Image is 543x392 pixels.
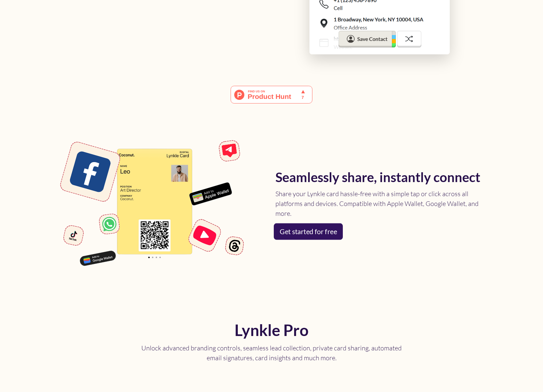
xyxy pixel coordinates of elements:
[60,135,256,275] img: Share your digital business card anywhere
[130,322,413,338] h2: Lynkle Pro
[130,343,413,363] p: Unlock advanced branding controls, seamless lead collection, private card sharing, automated emai...
[231,86,312,103] img: Lynkle - Instantly share who you are with anyone, anywhere. | Product Hunt
[274,223,343,240] a: Get started for free
[275,189,483,218] p: Share your Lynkle card hassle-free with a simple tap or click across all platforms and devices. C...
[275,171,483,184] h2: Seamlessly share, instantly connect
